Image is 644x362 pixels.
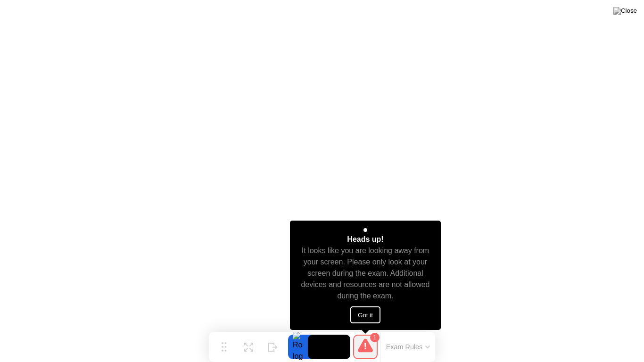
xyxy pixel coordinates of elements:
img: Close [613,7,637,15]
div: It looks like you are looking away from your screen. Please only look at your screen during the e... [298,245,433,302]
button: Got it [350,306,380,323]
button: Exam Rules [383,343,433,351]
div: Heads up! [347,234,383,245]
div: 1 [370,333,380,342]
